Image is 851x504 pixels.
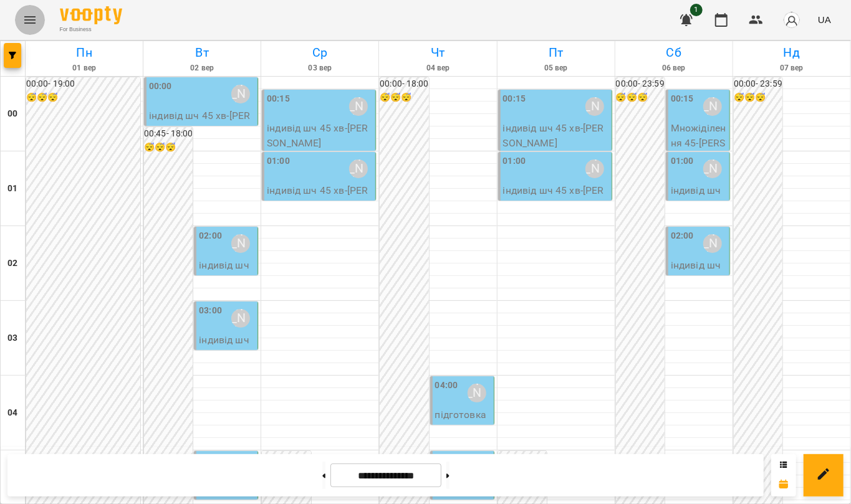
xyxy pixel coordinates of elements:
div: Попроцька Ольга [349,159,368,178]
h6: 06 вер [617,62,731,74]
h6: 01 вер [27,62,141,74]
div: Попроцька Ольга [703,97,722,116]
label: 01:00 [671,155,694,168]
label: 03:00 [199,304,222,318]
div: Попроцька Ольга [468,384,486,402]
label: 01:00 [503,155,526,168]
label: 00:15 [503,92,526,106]
div: Попроцька Ольга [231,85,250,103]
h6: 02 вер [145,62,259,74]
h6: Пт [499,43,613,62]
button: Menu [15,5,45,35]
h6: 00:00 - 18:00 [380,77,428,91]
h6: Сб [617,43,731,62]
h6: 02 [7,257,17,270]
p: індивід шч 45 хв - [PERSON_NAME] [671,183,727,227]
h6: 05 вер [499,62,613,74]
h6: 00 [7,107,17,121]
p: індивід шч 45 хв - [PERSON_NAME] [199,333,255,377]
h6: 04 вер [381,62,494,74]
h6: 00:00 - 23:59 [616,77,665,91]
h6: 01 [7,182,17,196]
h6: 03 вер [263,62,377,74]
h6: 03 [7,331,17,345]
p: індивід шч 45 хв - [PERSON_NAME] [267,183,373,212]
h6: 😴😴😴 [26,91,140,105]
h6: Чт [381,43,494,62]
div: Попроцька Ольга [349,97,368,116]
h6: 00:00 - 23:59 [734,77,782,91]
label: 00:00 [149,80,172,93]
h6: Вт [145,43,259,62]
div: Попроцька Ольга [703,159,722,178]
h6: 😴😴😴 [144,141,193,155]
h6: 😴😴😴 [616,91,665,105]
span: UA [818,13,831,26]
label: 04:00 [435,379,458,392]
p: підготовка до школи - [PERSON_NAME] [435,407,491,466]
img: avatar_s.png [783,11,801,29]
h6: Нд [735,43,849,62]
span: 1 [690,4,703,16]
div: Попроцька Ольга [703,234,722,253]
h6: 04 [7,406,17,420]
p: індивід шч 45 хв - [PERSON_NAME] [149,108,255,138]
label: 02:00 [671,229,694,243]
h6: Ср [263,43,377,62]
img: Voopty Logo [60,6,122,24]
p: індивід шч 45 хв - [PERSON_NAME] [503,183,609,212]
h6: 00:00 - 19:00 [26,77,140,91]
p: індивід шч 45 хв - [PERSON_NAME] [267,121,373,150]
div: Попроцька Ольга [585,159,604,178]
span: For Business [60,26,122,34]
label: 00:15 [671,92,694,106]
p: індивід шч 45 хв - [PERSON_NAME] [671,258,727,302]
p: індивід шч 45 хв - [PERSON_NAME] [199,258,255,302]
div: Попроцька Ольга [231,234,250,253]
label: 00:15 [267,92,290,106]
label: 01:00 [267,155,290,168]
div: Попроцька Ольга [231,309,250,328]
p: Множіділення 45 - [PERSON_NAME] [671,121,727,165]
h6: 😴😴😴 [734,91,782,105]
h6: Пн [27,43,141,62]
h6: 00:45 - 18:00 [144,127,193,141]
h6: 😴😴😴 [380,91,428,105]
button: UA [813,8,836,31]
h6: 07 вер [735,62,849,74]
label: 02:00 [199,229,222,243]
p: індивід шч 45 хв - [PERSON_NAME] [503,121,609,150]
div: Попроцька Ольга [585,97,604,116]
